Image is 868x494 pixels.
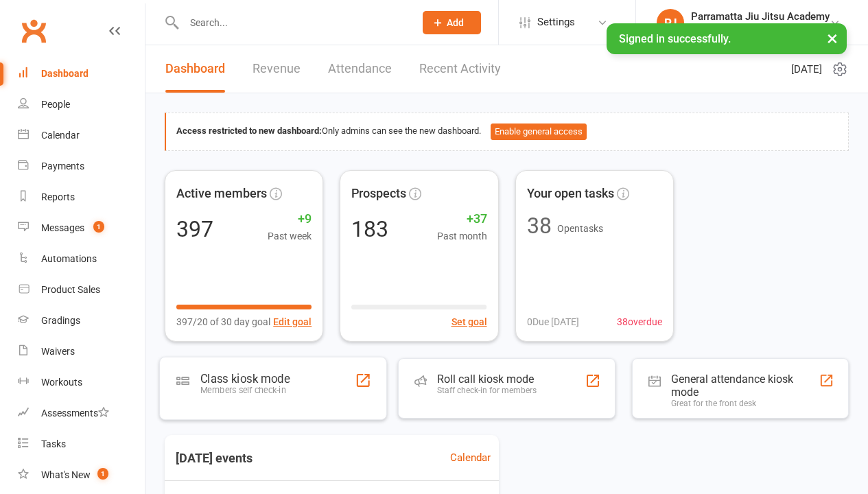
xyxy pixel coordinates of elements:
div: Tasks [41,438,66,449]
div: Class kiosk mode [200,371,290,385]
div: 397 [176,218,213,240]
div: Roll call kiosk mode [437,373,537,386]
a: Assessments [18,398,145,429]
span: Signed in successfully. [619,32,731,45]
strong: Access restricted to new dashboard: [176,126,322,136]
a: Product Sales [18,274,145,305]
div: People [41,99,70,110]
a: Gradings [18,305,145,336]
span: Your open tasks [527,184,614,204]
div: Only admins can see the new dashboard. [176,123,838,140]
div: 183 [351,218,388,240]
div: Members self check-in [200,385,290,395]
span: Past month [437,228,487,244]
a: Clubworx [16,14,51,48]
span: 397/20 of 30 day goal [176,314,270,329]
a: Revenue [253,45,301,93]
a: Tasks [18,429,145,460]
span: Add [447,17,464,28]
a: Dashboard [165,45,225,93]
span: Open tasks [557,223,603,234]
div: Reports [41,191,75,202]
span: 1 [93,221,104,233]
span: +9 [268,209,312,229]
div: Assessments [41,408,109,419]
a: Reports [18,182,145,213]
button: Enable general access [491,123,587,140]
div: Parramatta Jiu Jitsu Academy [691,23,830,35]
a: People [18,89,145,120]
div: Waivers [41,346,75,357]
div: 38 [527,215,552,237]
div: Staff check-in for members [437,386,537,395]
button: Add [423,11,481,34]
span: Past week [268,228,312,244]
a: Attendance [328,45,392,93]
div: Dashboard [41,68,89,79]
a: Messages 1 [18,213,145,244]
span: 38 overdue [617,314,662,329]
span: Prospects [351,184,406,204]
a: Automations [18,244,145,274]
span: 0 Due [DATE] [527,314,579,329]
div: Product Sales [41,284,100,295]
span: [DATE] [791,61,822,78]
span: +37 [437,209,487,229]
span: Active members [176,184,267,204]
div: General attendance kiosk mode [671,373,819,399]
a: Calendar [450,449,491,466]
a: Workouts [18,367,145,398]
a: Calendar [18,120,145,151]
div: Calendar [41,130,80,141]
button: Edit goal [273,314,312,329]
a: Waivers [18,336,145,367]
div: Gradings [41,315,80,326]
div: Workouts [41,377,82,388]
div: Great for the front desk [671,399,819,408]
h3: [DATE] events [165,446,263,471]
a: What's New1 [18,460,145,491]
div: Payments [41,161,84,172]
input: Search... [180,13,405,32]
button: Set goal [451,314,487,329]
span: 1 [97,468,108,480]
span: Settings [537,7,575,38]
a: Dashboard [18,58,145,89]
a: Payments [18,151,145,182]
div: What's New [41,469,91,480]
div: Messages [41,222,84,233]
button: × [820,23,845,53]
a: Recent Activity [419,45,501,93]
div: Automations [41,253,97,264]
div: PJ [657,9,684,36]
div: Parramatta Jiu Jitsu Academy [691,10,830,23]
